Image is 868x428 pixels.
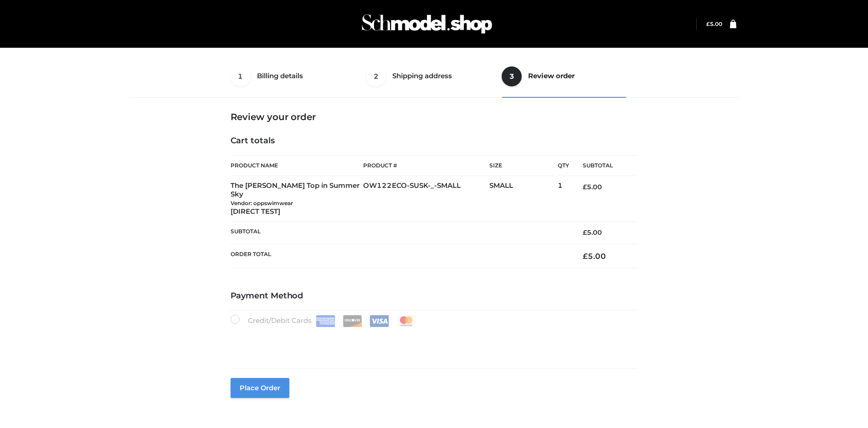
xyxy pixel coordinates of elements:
h4: Payment Method [231,291,638,301]
img: Amex [316,315,335,327]
td: SMALL [489,176,558,222]
iframe: Secure payment input frame [229,325,636,358]
th: Qty [558,155,569,176]
span: £ [706,20,710,27]
th: Subtotal [231,222,570,244]
th: Product Name [231,155,364,176]
img: Discover [343,315,362,327]
img: Schmodel Admin 964 [359,6,495,42]
td: The [PERSON_NAME] Top in Summer Sky [DIRECT TEST] [231,176,364,222]
th: Subtotal [569,156,637,176]
th: Size [489,156,553,176]
td: OW122ECO-SUSK-_-SMALL [363,176,489,222]
bdi: 5.00 [583,228,602,237]
button: Place order [231,378,289,398]
h3: Review your order [231,111,638,122]
img: Mastercard [396,315,416,327]
a: £5.00 [706,20,722,27]
bdi: 5.00 [583,183,602,191]
small: Vendor: oppswimwear [231,200,293,206]
td: 1 [558,176,569,222]
h4: Cart totals [231,136,638,146]
label: Credit/Debit Cards [231,315,417,327]
th: Order Total [231,244,570,268]
img: Visa [370,315,389,327]
bdi: 5.00 [583,252,606,261]
bdi: 5.00 [706,20,722,27]
span: £ [583,228,587,237]
span: £ [583,252,588,261]
th: Product # [363,155,489,176]
span: £ [583,183,587,191]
